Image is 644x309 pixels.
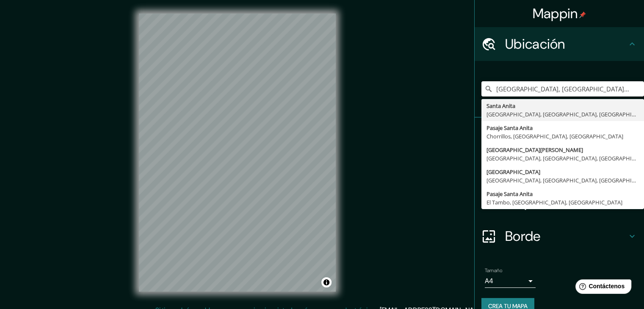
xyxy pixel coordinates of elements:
[486,168,540,176] font: [GEOGRAPHIC_DATA]
[486,146,583,154] font: [GEOGRAPHIC_DATA][PERSON_NAME]
[486,102,515,110] font: Santa Anita
[505,227,541,245] font: Borde
[486,132,623,140] font: Chorrillos, [GEOGRAPHIC_DATA], [GEOGRAPHIC_DATA]
[505,35,565,53] font: Ubicación
[139,14,336,292] canvas: Mapa
[475,219,644,253] div: Borde
[321,277,332,287] button: Activar o desactivar atribución
[485,274,536,288] div: A4
[533,5,578,22] font: Mappin
[475,152,644,185] div: Estilo
[475,118,644,152] div: Patas
[579,11,586,18] img: pin-icon.png
[486,190,533,198] font: Pasaje Santa Anita
[569,276,635,300] iframe: Lanzador de widgets de ayuda
[475,185,644,219] div: Disposición
[481,81,644,97] input: Elige tu ciudad o zona
[485,267,502,274] font: Tamaño
[486,124,533,132] font: Pasaje Santa Anita
[486,199,622,206] font: El Tambo, [GEOGRAPHIC_DATA], [GEOGRAPHIC_DATA]
[485,276,493,285] font: A4
[475,27,644,61] div: Ubicación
